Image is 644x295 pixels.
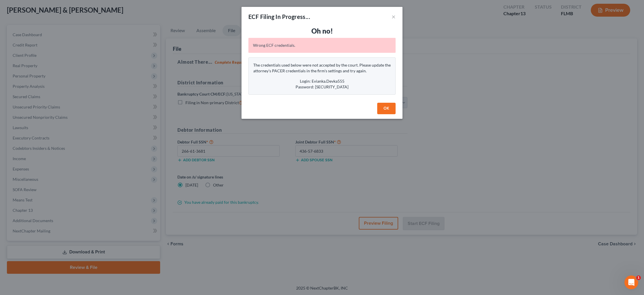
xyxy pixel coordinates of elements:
div: ECF Filing In Progress... [248,13,310,21]
div: Password: [SECURITY_DATA] [253,84,391,90]
button: × [392,13,396,20]
button: OK [377,103,396,114]
div: Wrong ECF credentials. [248,38,396,53]
h3: Oh no! [248,26,396,36]
p: The credentials used below were not accepted by the court. Please update the attorney's PACER cre... [253,62,391,74]
span: 1 [636,275,641,280]
iframe: Intercom live chat [624,275,638,289]
div: Login: Evianka.Devka555 [253,78,391,84]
